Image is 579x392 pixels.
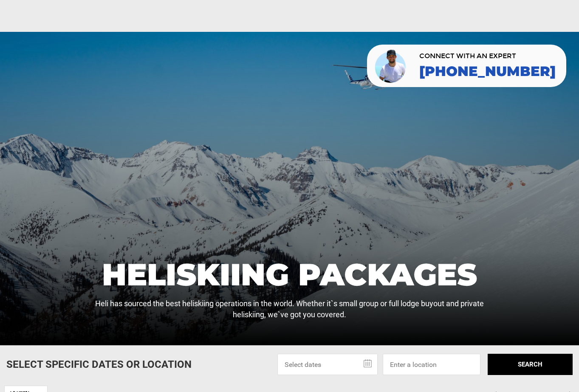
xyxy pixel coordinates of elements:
p: Select Specific Dates Or Location [6,357,192,372]
img: contact our team [373,48,409,84]
p: Heli has sourced the best heliskiing operations in the world. Whether it`s small group or full lo... [78,298,500,320]
span: CONNECT WITH AN EXPERT [419,53,556,59]
a: [PHONE_NUMBER] [419,64,556,79]
input: Select dates [277,354,378,375]
input: Enter a location [383,354,480,375]
h1: Heliskiing Packages [78,259,500,290]
button: SEARCH [488,354,573,375]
